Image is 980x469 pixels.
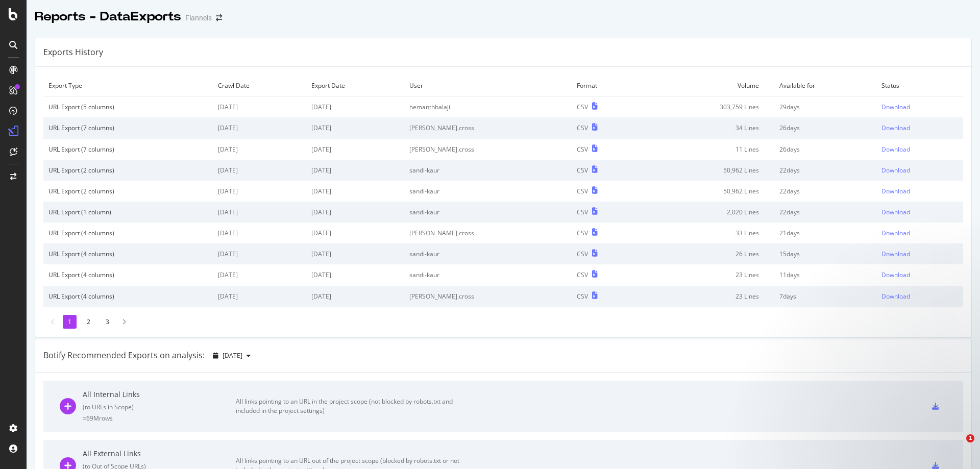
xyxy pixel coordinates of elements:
[641,96,774,118] td: 303,759 Lines
[83,403,236,411] div: ( to URLs in Scope )
[774,202,877,223] td: 22 days
[101,315,114,329] li: 3
[641,75,774,96] td: Volume
[577,103,588,111] div: CSV
[577,124,588,132] div: CSV
[641,286,774,307] td: 23 Lines
[306,223,404,243] td: [DATE]
[43,75,213,96] td: Export Type
[641,243,774,264] td: 26 Lines
[404,96,572,118] td: hemanthbalaji
[881,124,910,132] div: Download
[945,434,970,459] iframe: Intercom live chat
[48,166,208,175] div: URL Export (2 columns)
[213,223,306,243] td: [DATE]
[404,139,572,160] td: [PERSON_NAME].cross
[641,223,774,243] td: 33 Lines
[572,75,641,96] td: Format
[577,208,588,216] div: CSV
[48,292,208,301] div: URL Export (4 columns)
[881,166,958,175] a: Download
[774,160,877,181] td: 22 days
[213,139,306,160] td: [DATE]
[213,75,306,96] td: Crawl Date
[213,181,306,202] td: [DATE]
[213,243,306,264] td: [DATE]
[48,208,208,216] div: URL Export (1 column)
[577,292,588,301] div: CSV
[876,75,963,96] td: Status
[881,229,910,237] div: Download
[48,229,208,237] div: URL Export (4 columns)
[83,449,236,459] div: All External Links
[404,243,572,264] td: sandi-kaur
[48,250,208,258] div: URL Export (4 columns)
[641,160,774,181] td: 50,962 Lines
[216,14,222,21] div: arrow-right-arrow-left
[306,286,404,307] td: [DATE]
[404,286,572,307] td: [PERSON_NAME].cross
[404,160,572,181] td: sandi-kaur
[774,96,877,118] td: 29 days
[881,103,958,111] a: Download
[236,397,465,415] div: All links pointing to an URL in the project scope (not blocked by robots.txt and included in the ...
[48,187,208,195] div: URL Export (2 columns)
[774,223,877,243] td: 21 days
[83,414,236,423] div: = 69M rows
[306,75,404,96] td: Export Date
[881,187,910,195] div: Download
[966,434,974,442] span: 1
[881,250,910,258] div: Download
[48,270,208,279] div: URL Export (4 columns)
[932,462,939,469] div: csv-export
[404,117,572,138] td: [PERSON_NAME].cross
[774,117,877,138] td: 26 days
[881,124,958,132] a: Download
[213,96,306,118] td: [DATE]
[213,160,306,181] td: [DATE]
[82,315,95,329] li: 2
[774,181,877,202] td: 22 days
[641,181,774,202] td: 50,962 Lines
[213,286,306,307] td: [DATE]
[881,292,910,301] div: Download
[881,229,958,237] a: Download
[774,75,877,96] td: Available for
[577,270,588,279] div: CSV
[774,139,877,160] td: 26 days
[63,315,77,329] li: 1
[213,117,306,138] td: [DATE]
[404,264,572,285] td: sandi-kaur
[306,243,404,264] td: [DATE]
[306,96,404,118] td: [DATE]
[223,351,242,360] span: 2025 Sep. 6th
[577,145,588,154] div: CSV
[306,264,404,285] td: [DATE]
[306,117,404,138] td: [DATE]
[209,348,255,364] button: [DATE]
[881,103,910,111] div: Download
[641,139,774,160] td: 11 Lines
[641,117,774,138] td: 34 Lines
[774,243,877,264] td: 15 days
[306,160,404,181] td: [DATE]
[577,229,588,237] div: CSV
[881,292,958,301] a: Download
[881,187,958,195] a: Download
[641,264,774,285] td: 23 Lines
[881,208,910,216] div: Download
[881,145,958,154] a: Download
[881,250,958,258] a: Download
[213,264,306,285] td: [DATE]
[641,202,774,223] td: 2,020 Lines
[404,202,572,223] td: sandi-kaur
[404,75,572,96] td: User
[881,166,910,175] div: Download
[306,202,404,223] td: [DATE]
[404,223,572,243] td: [PERSON_NAME].cross
[83,389,236,400] div: All Internal Links
[43,350,205,361] div: Botify Recommended Exports on analysis:
[185,13,212,23] div: Flannels
[774,286,877,307] td: 7 days
[774,264,877,285] td: 11 days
